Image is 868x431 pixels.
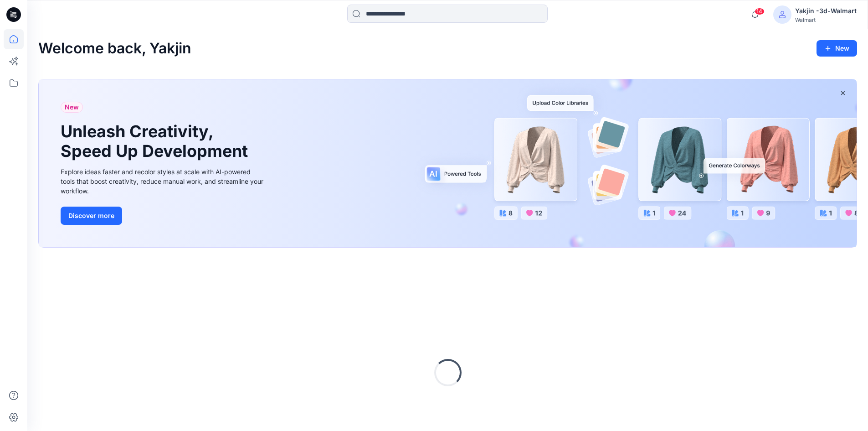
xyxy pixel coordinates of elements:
div: Explore ideas faster and recolor styles at scale with AI-powered tools that boost creativity, red... [61,167,266,196]
span: 14 [755,8,765,15]
div: Yakjin -3d-Walmart [795,5,857,16]
button: Discover more [61,207,122,225]
button: New [817,40,857,57]
svg: avatar [779,11,786,18]
span: New [65,102,79,113]
h2: Welcome back, Yakjin [38,40,191,57]
div: Walmart [795,16,857,23]
a: Discover more [61,207,266,225]
h1: Unleash Creativity, Speed Up Development [61,122,252,161]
